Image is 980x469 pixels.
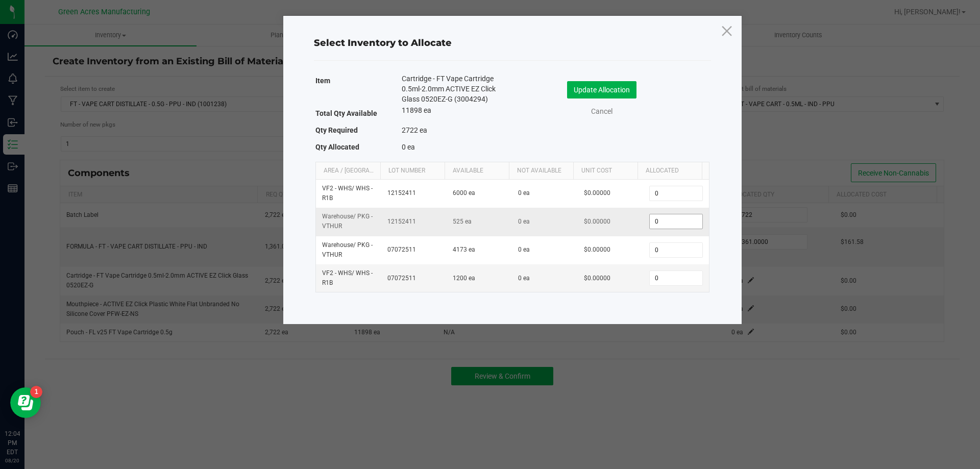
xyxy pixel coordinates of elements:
[518,218,530,225] span: 0 ea
[315,140,359,154] label: Qty Allocated
[509,162,573,180] th: Not Available
[322,241,373,258] span: Warehouse / PKG - VTHUR
[314,37,452,48] span: Select Inventory to Allocate
[381,264,447,292] td: 07072511
[315,73,330,88] label: Item
[380,162,445,180] th: Lot Number
[581,106,622,117] a: Cancel
[518,275,530,282] span: 0 ea
[315,106,377,120] label: Total Qty Available
[315,123,358,137] label: Qty Required
[10,387,41,418] iframe: Resource center
[453,275,475,282] span: 1200 ea
[402,73,497,104] span: Cartridge - FT Vape Cartridge 0.5ml-2.0mm ACTIVE EZ Click Glass 0520EZ-G (3004294)
[567,81,636,98] button: Update Allocation
[402,106,431,114] span: 11898 ea
[402,126,427,134] span: 2722 ea
[445,162,509,180] th: Available
[322,269,373,286] span: VF2 - WHS / WHS - R1B
[381,236,447,264] td: 07072511
[322,213,373,230] span: Warehouse / PKG - VTHUR
[584,246,610,253] span: $0.00000
[402,143,415,151] span: 0 ea
[381,208,447,236] td: 12152411
[584,218,610,225] span: $0.00000
[453,218,472,225] span: 525 ea
[584,189,610,196] span: $0.00000
[381,180,447,208] td: 12152411
[518,189,530,196] span: 0 ea
[573,162,638,180] th: Unit Cost
[518,246,530,253] span: 0 ea
[30,386,42,398] iframe: Resource center unread badge
[453,189,475,196] span: 6000 ea
[322,185,373,202] span: VF2 - WHS / WHS - R1B
[584,275,610,282] span: $0.00000
[316,162,380,180] th: Area / [GEOGRAPHIC_DATA]
[638,162,702,180] th: Allocated
[453,246,475,253] span: 4173 ea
